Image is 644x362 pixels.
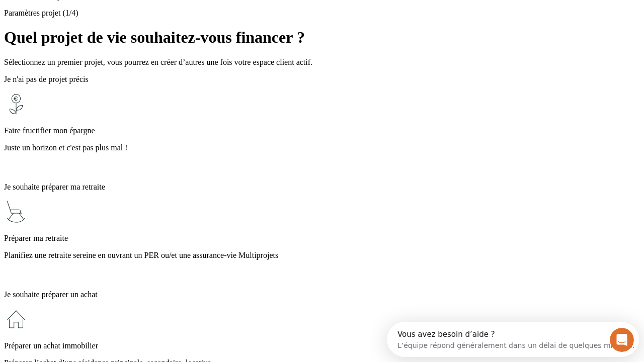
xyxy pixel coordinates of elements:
[4,58,312,66] span: Sélectionnez un premier projet, vous pourrez en créer d’autres une fois votre espace client actif.
[4,341,640,350] p: Préparer un achat immobilier
[4,75,640,84] p: Je n'ai pas de projet précis
[387,322,639,357] iframe: Intercom live chat discovery launcher
[4,290,640,299] p: Je souhaite préparer un achat
[4,9,640,18] p: Paramètres projet (1/4)
[4,126,640,135] p: Faire fructifier mon épargne
[4,28,640,47] h1: Quel projet de vie souhaitez-vous financer ?
[11,9,248,17] div: Vous avez besoin d’aide ?
[11,17,248,27] div: L’équipe répond généralement dans un délai de quelques minutes.
[4,251,640,260] p: Planifiez une retraite sereine en ouvrant un PER ou/et une assurance-vie Multiprojets
[610,328,634,352] iframe: Intercom live chat
[4,183,640,192] p: Je souhaite préparer ma retraite
[4,143,640,152] p: Juste un horizon et c'est pas plus mal !
[4,4,277,32] div: Ouvrir le Messenger Intercom
[4,234,640,243] p: Préparer ma retraite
